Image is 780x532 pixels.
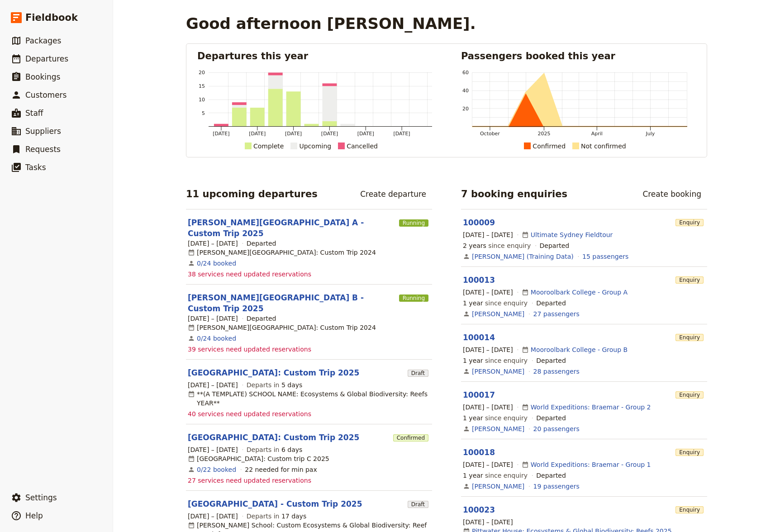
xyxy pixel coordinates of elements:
[463,472,483,479] span: 1 year
[188,248,376,257] div: [PERSON_NAME][GEOGRAPHIC_DATA]: Custom Trip 2024
[472,482,524,491] a: [PERSON_NAME]
[463,471,528,480] span: since enquiry
[197,334,236,343] a: View the bookings for this departure
[197,49,432,63] h2: Departures this year
[463,299,528,308] span: since enquiry
[463,448,495,457] a: 100018
[188,217,395,239] a: [PERSON_NAME][GEOGRAPHIC_DATA] A - Custom Trip 2025
[675,391,704,399] span: Enquiry
[408,501,428,508] span: Draft
[188,367,359,378] a: [GEOGRAPHIC_DATA]: Custom Trip 2025
[399,294,428,302] span: Running
[357,131,374,137] tspan: [DATE]
[253,141,284,152] div: Complete
[245,465,317,474] div: 22 needed for min pax
[247,512,306,521] span: Departs in
[463,241,531,250] span: since enquiry
[581,141,626,152] div: Not confirmed
[186,187,318,201] h2: 11 upcoming departures
[531,288,628,297] a: Mooroolbark College - Group A
[531,345,628,354] a: Mooroolbark College - Group B
[463,413,528,423] span: since enquiry
[25,163,46,172] span: Tasks
[199,70,205,76] tspan: 20
[25,90,67,100] span: Customers
[537,131,550,137] tspan: 2025
[25,145,61,154] span: Requests
[25,493,57,502] span: Settings
[247,239,276,248] div: Departed
[188,499,362,509] a: [GEOGRAPHIC_DATA] - Custom Trip 2025
[463,518,513,527] span: [DATE] – [DATE]
[463,460,513,469] span: [DATE] – [DATE]
[281,513,306,520] span: 17 days
[463,230,513,239] span: [DATE] – [DATE]
[197,465,236,474] a: View the bookings for this departure
[354,186,432,202] a: Create departure
[463,299,483,307] span: 1 year
[646,131,655,137] tspan: July
[463,275,495,285] a: 100013
[582,252,628,261] a: View the passengers for this booking
[533,367,580,376] a: View the passengers for this booking
[25,11,78,24] span: Fieldbook
[213,131,229,137] tspan: [DATE]
[188,292,395,314] a: [PERSON_NAME][GEOGRAPHIC_DATA] B - Custom Trip 2025
[463,356,528,365] span: since enquiry
[463,218,495,227] a: 100009
[188,445,238,454] span: [DATE] – [DATE]
[462,70,469,76] tspan: 60
[199,97,205,103] tspan: 10
[188,270,311,279] span: 38 services need updated reservations
[188,239,238,248] span: [DATE] – [DATE]
[461,49,696,63] h2: Passengers booked this year
[249,131,266,137] tspan: [DATE]
[533,482,580,491] a: View the passengers for this booking
[463,242,486,249] span: 2 years
[188,512,238,521] span: [DATE] – [DATE]
[462,88,469,94] tspan: 40
[531,403,651,412] a: World Expeditions: Braemar - Group 2
[393,434,428,442] span: Confirmed
[202,110,205,116] tspan: 5
[591,131,603,137] tspan: April
[25,109,43,118] span: Staff
[399,219,428,227] span: Running
[25,127,61,136] span: Suppliers
[472,309,524,318] a: [PERSON_NAME]
[188,389,430,408] div: **(A TEMPLATE) SCHOOL NAME: Ecosystems & Global Biodiversity: Reefs YEAR**
[199,83,205,89] tspan: 15
[25,511,43,520] span: Help
[188,323,376,332] div: [PERSON_NAME][GEOGRAPHIC_DATA]: Custom Trip 2024
[461,187,567,201] h2: 7 booking enquiries
[540,241,570,250] div: Departed
[675,334,704,341] span: Enquiry
[533,309,580,318] a: View the passengers for this booking
[675,449,704,456] span: Enquiry
[463,357,483,364] span: 1 year
[188,380,238,389] span: [DATE] – [DATE]
[281,381,302,389] span: 5 days
[675,276,704,284] span: Enquiry
[463,414,483,422] span: 1 year
[472,252,574,261] a: [PERSON_NAME] (Training Data)
[463,333,495,342] a: 100014
[347,141,378,152] div: Cancelled
[536,413,566,423] div: Departed
[281,446,302,453] span: 6 days
[472,367,524,376] a: [PERSON_NAME]
[463,403,513,412] span: [DATE] – [DATE]
[463,505,495,514] a: 100023
[247,380,302,389] span: Departs in
[188,345,311,354] span: 39 services need updated reservations
[25,72,60,81] span: Bookings
[531,230,613,239] a: Ultimate Sydney Fieldtour
[536,471,566,480] div: Departed
[25,36,61,45] span: Packages
[536,299,566,308] div: Departed
[531,460,651,469] a: World Expeditions: Braemar - Group 1
[188,432,359,443] a: [GEOGRAPHIC_DATA]: Custom Trip 2025
[462,106,469,112] tspan: 20
[536,356,566,365] div: Departed
[197,259,236,268] a: View the bookings for this departure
